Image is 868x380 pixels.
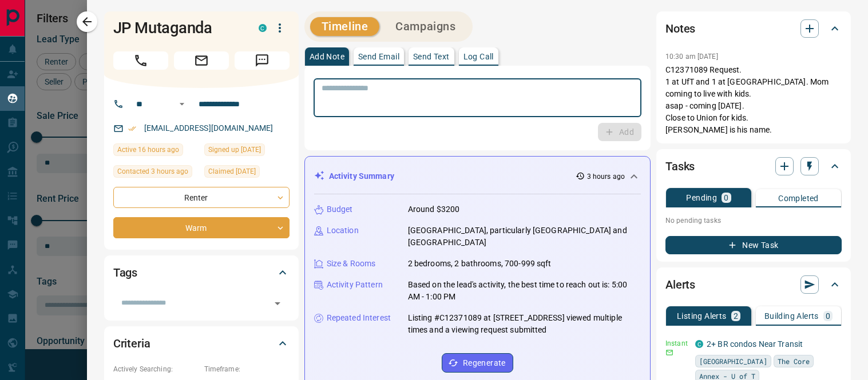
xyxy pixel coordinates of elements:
button: Open [269,295,286,311]
div: Wed Sep 10 2025 [204,165,290,181]
h2: Tags [113,263,137,282]
p: Pending [686,194,717,202]
p: Activity Summary [329,170,394,182]
div: Warm [113,217,290,238]
p: No pending tasks [665,212,842,229]
div: Alerts [665,271,842,298]
span: Call [113,51,168,70]
div: Fri Sep 12 2025 [113,165,199,181]
p: Timeframe: [204,364,290,374]
span: Active 16 hours ago [117,144,179,155]
p: Based on the lead's activity, the best time to reach out is: 5:00 AM - 1:00 PM [408,279,641,303]
span: Message [235,51,290,70]
p: 0 [724,194,728,202]
button: New Task [665,236,842,254]
p: Size & Rooms [327,258,376,270]
p: [GEOGRAPHIC_DATA], particularly [GEOGRAPHIC_DATA] and [GEOGRAPHIC_DATA] [408,225,641,249]
p: Building Alerts [764,312,819,320]
h2: Tasks [665,157,695,175]
p: 3 hours ago [587,171,625,182]
a: [EMAIL_ADDRESS][DOMAIN_NAME] [144,123,274,133]
h2: Alerts [665,275,695,294]
p: 10:30 am [DATE] [665,53,718,61]
span: [GEOGRAPHIC_DATA] [699,355,767,367]
p: Budget [327,203,353,215]
button: Regenerate [442,353,513,373]
h1: JP Mutaganda [113,19,241,37]
span: Claimed [DATE] [208,166,256,177]
p: Actively Searching: [113,364,199,374]
div: Renter [113,187,290,208]
p: Activity Pattern [327,279,383,291]
p: 2 [734,312,738,320]
div: condos.ca [259,24,267,32]
h2: Criteria [113,334,150,353]
p: Repeated Interest [327,312,391,324]
a: 2+ BR condos Near Transit [707,339,803,349]
div: Wed Sep 10 2025 [204,143,290,159]
p: Log Call [463,53,494,61]
p: C12371089 Request. 1 at UfT and 1 at [GEOGRAPHIC_DATA]. Mom coming to live with kids. asap - comi... [665,64,842,136]
div: condos.ca [695,340,703,348]
svg: Email [665,349,673,357]
div: Thu Sep 11 2025 [113,143,199,159]
span: Email [174,51,229,70]
svg: Email Verified [128,125,136,133]
button: Timeline [310,17,380,36]
p: Location [327,225,359,237]
div: Tags [113,259,290,286]
p: Add Note [310,53,344,61]
p: Listing Alerts [677,312,727,320]
p: Listing #C12371089 at [STREET_ADDRESS] viewed multiple times and a viewing request submitted [408,312,641,336]
p: Instant [665,338,688,349]
button: Open [175,97,189,111]
div: Notes [665,15,842,42]
span: Signed up [DATE] [208,144,261,155]
div: Activity Summary3 hours ago [314,166,641,187]
button: Campaigns [384,17,467,36]
p: 2 bedrooms, 2 bathrooms, 700-999 sqft [408,258,552,270]
p: Completed [778,194,819,202]
p: Send Email [358,53,399,61]
p: Send Text [413,53,450,61]
div: Tasks [665,153,842,180]
p: 0 [826,312,830,320]
h2: Notes [665,19,695,38]
span: The Core [778,355,810,367]
span: Contacted 3 hours ago [117,166,188,177]
div: Criteria [113,330,290,357]
p: Around $3200 [408,203,460,215]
